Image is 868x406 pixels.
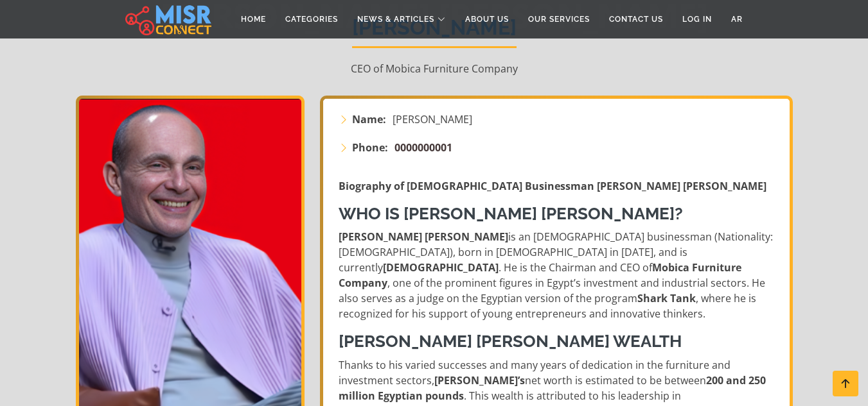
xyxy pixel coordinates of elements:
[456,7,518,31] a: About Us
[352,140,388,155] strong: Phone:
[276,7,348,31] a: Categories
[348,7,456,31] a: News & Articles
[339,373,766,403] strong: 200 and 250 million Egyptian pounds
[339,179,766,193] strong: Biography of [DEMOGRAPHIC_DATA] Businessman [PERSON_NAME] [PERSON_NAME]
[339,230,508,244] strong: [PERSON_NAME] [PERSON_NAME]
[393,112,472,127] span: [PERSON_NAME]
[383,260,499,275] strong: [DEMOGRAPHIC_DATA]
[394,140,452,155] a: 0000000001
[673,7,722,31] a: Log in
[339,229,777,321] p: is an [DEMOGRAPHIC_DATA] businessman (Nationality: [DEMOGRAPHIC_DATA]), born in [DEMOGRAPHIC_DATA...
[518,7,599,31] a: Our Services
[434,373,525,387] strong: [PERSON_NAME]’s
[339,204,777,224] h3: Who is [PERSON_NAME] [PERSON_NAME]?
[394,140,452,155] span: 0000000001
[231,7,276,31] a: Home
[599,7,673,31] a: Contact Us
[352,112,386,127] strong: Name:
[357,13,434,25] span: News & Articles
[722,7,752,31] a: AR
[339,260,741,290] strong: Mobica Furniture Company
[125,3,211,35] img: main.misr_connect
[76,61,793,76] p: CEO of Mobica Furniture Company
[637,291,696,305] strong: Shark Tank
[339,332,777,351] h3: [PERSON_NAME] [PERSON_NAME] Wealth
